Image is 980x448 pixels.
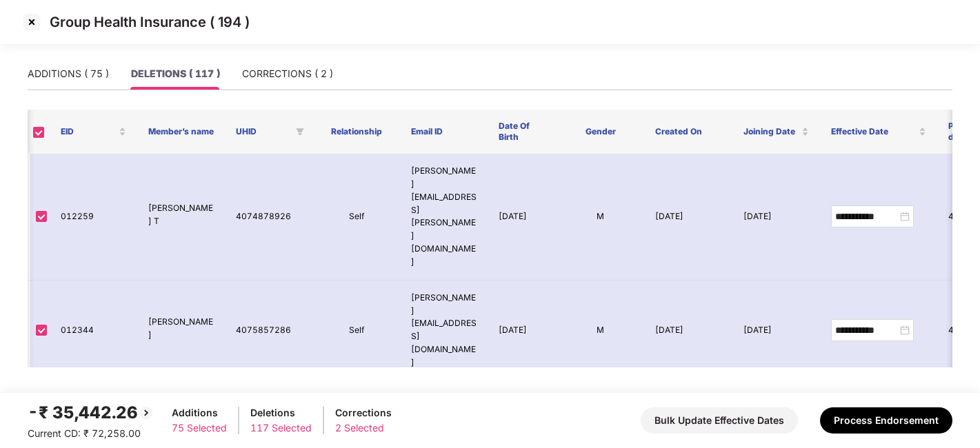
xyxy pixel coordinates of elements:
[557,154,644,281] td: M
[488,154,557,281] td: [DATE]
[644,110,732,154] th: Created On
[335,405,392,420] div: Corrections
[50,110,137,154] th: EID
[293,123,307,140] span: filter
[148,202,214,228] p: [PERSON_NAME] T
[28,427,141,439] span: Current CD: ₹ 72,258.00
[172,405,227,420] div: Additions
[21,11,43,33] img: svg+xml;base64,PHN2ZyBpZD0iQ3Jvc3MtMzJ4MzIiIHhtbG5zPSJodHRwOi8vd3d3LnczLm9yZy8yMDAwL3N2ZyIgd2lkdG...
[236,126,290,137] span: UHID
[557,110,644,154] th: Gender
[641,407,798,434] button: Bulk Update Effective Dates
[732,110,820,154] th: Joining Date
[312,281,400,381] td: Self
[296,128,304,136] span: filter
[138,405,154,421] img: svg+xml;base64,PHN2ZyBpZD0iQmFjay0yMHgyMCIgeG1sbnM9Imh0dHA6Ly93d3cudzMub3JnLzIwMDAvc3ZnIiB3aWR0aD...
[743,126,799,137] span: Joining Date
[225,154,312,281] td: 4074878926
[137,110,225,154] th: Member’s name
[732,154,820,281] td: [DATE]
[250,420,312,436] div: 117 Selected
[172,420,227,436] div: 75 Selected
[557,281,644,381] td: M
[28,400,154,426] div: -₹ 35,442.26
[312,110,400,154] th: Relationship
[242,66,333,81] div: CORRECTIONS ( 2 )
[400,281,488,381] td: [PERSON_NAME][EMAIL_ADDRESS][DOMAIN_NAME]
[28,66,109,81] div: ADDITIONS ( 75 )
[831,126,916,137] span: Effective Date
[148,316,214,342] p: [PERSON_NAME]
[312,154,400,281] td: Self
[50,14,250,30] p: Group Health Insurance ( 194 )
[131,66,220,81] div: DELETIONS ( 117 )
[400,110,488,154] th: Email ID
[50,154,137,281] td: 012259
[644,281,732,381] td: [DATE]
[732,281,820,381] td: [DATE]
[488,281,557,381] td: [DATE]
[61,126,116,137] span: EID
[225,281,312,381] td: 4075857286
[335,420,392,436] div: 2 Selected
[820,110,937,154] th: Effective Date
[820,407,952,434] button: Process Endorsement
[488,110,557,154] th: Date Of Birth
[50,281,137,381] td: 012344
[400,154,488,281] td: [PERSON_NAME][EMAIL_ADDRESS][PERSON_NAME][DOMAIN_NAME]
[250,405,312,420] div: Deletions
[644,154,732,281] td: [DATE]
